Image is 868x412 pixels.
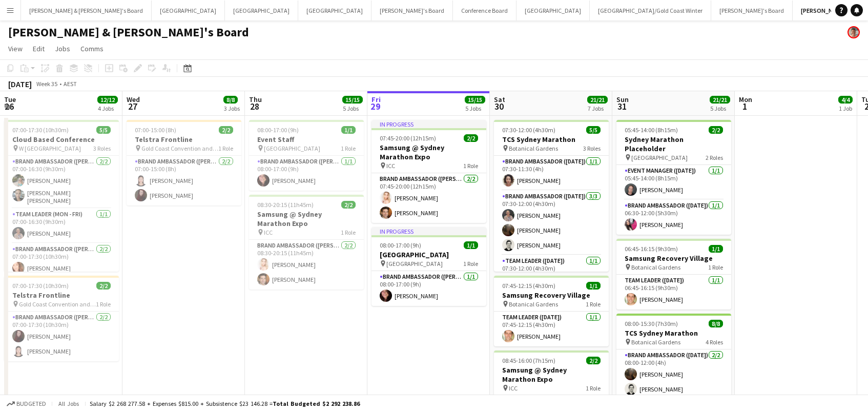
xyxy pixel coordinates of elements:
[34,80,59,88] span: Week 35
[4,276,119,361] app-job-card: 07:00-17:30 (10h30m)2/2Telstra Frontline Gold Coast Convention and Exhibition Centre1 RoleBrand A...
[625,320,678,327] span: 08:00-15:30 (7h30m)
[625,245,678,253] span: 06:45-16:15 (9h30m)
[342,96,363,104] span: 15/15
[257,201,314,209] span: 08:30-20:15 (11h45m)
[631,263,680,271] span: Botanical Gardens
[631,154,688,161] span: [GEOGRAPHIC_DATA]
[371,227,486,306] app-job-card: In progress08:00-17:00 (9h)1/1[GEOGRAPHIC_DATA] [GEOGRAPHIC_DATA]1 RoleBrand Ambassador ([PERSON_...
[4,312,119,361] app-card-role: Brand Ambassador ([PERSON_NAME])2/207:00-17:30 (10h30m)[PERSON_NAME][PERSON_NAME]
[737,100,752,112] span: 1
[494,291,609,300] h3: Samsung Recovery Village
[4,42,27,55] a: View
[492,100,505,112] span: 30
[96,300,111,308] span: 1 Role
[80,44,104,53] span: Comms
[586,300,601,308] span: 1 Role
[706,338,723,346] span: 4 Roles
[463,260,478,267] span: 1 Role
[127,120,241,205] app-job-card: 07:00-15:00 (8h)2/2Telstra Frontline Gold Coast Convention and Exhibition Centre1 RoleBrand Ambas...
[93,145,111,152] span: 3 Roles
[341,145,356,152] span: 1 Role
[223,96,238,104] span: 8/8
[19,300,96,308] span: Gold Coast Convention and Exhibition Centre
[298,1,371,20] button: [GEOGRAPHIC_DATA]
[371,120,486,223] div: In progress07:45-20:00 (12h15m)2/2Samsung @ Sydney Marathon Expo ICC1 RoleBrand Ambassador ([PERS...
[152,1,225,20] button: [GEOGRAPHIC_DATA]
[709,245,723,253] span: 1/1
[708,263,723,271] span: 1 Role
[590,1,711,20] button: [GEOGRAPHIC_DATA]/Gold Coast Winter
[494,255,609,290] app-card-role: Team Leader ([DATE])1/107:30-12:00 (4h30m)
[616,165,731,200] app-card-role: Event Manager ([DATE])1/105:45-14:00 (8h15m)[PERSON_NAME]
[249,156,364,191] app-card-role: Brand Ambassador ([PERSON_NAME])1/108:00-17:00 (9h)[PERSON_NAME]
[249,210,364,228] h3: Samsung @ Sydney Marathon Expo
[494,95,505,104] span: Sat
[516,1,590,20] button: [GEOGRAPHIC_DATA]
[90,400,360,407] div: Salary $2 268 277.58 + Expenses $815.00 + Subsistence $23 146.28 =
[273,400,360,407] span: Total Budgeted $2 292 238.86
[76,42,108,55] a: Comms
[586,282,601,290] span: 1/1
[371,271,486,306] app-card-role: Brand Ambassador ([PERSON_NAME])1/108:00-17:00 (9h)[PERSON_NAME]
[502,282,555,290] span: 07:45-12:15 (4h30m)
[588,105,607,112] div: 7 Jobs
[257,126,299,134] span: 08:00-17:00 (9h)
[55,44,70,53] span: Jobs
[224,105,240,112] div: 3 Jobs
[848,26,860,38] app-user-avatar: Victoria Hunt
[12,282,69,290] span: 07:00-17:30 (10h30m)
[494,276,609,346] app-job-card: 07:45-12:15 (4h30m)1/1Samsung Recovery Village Botanical Gardens1 RoleTeam Leader ([DATE])1/107:4...
[616,239,731,310] app-job-card: 06:45-16:15 (9h30m)1/1Samsung Recovery Village Botanical Gardens1 RoleTeam Leader ([DATE])1/106:4...
[494,156,609,191] app-card-role: Brand Ambassador ([DATE])1/107:30-11:30 (4h)[PERSON_NAME]
[371,95,381,104] span: Fri
[587,96,608,104] span: 21/21
[4,291,119,300] h3: Telstra Frontline
[3,100,16,112] span: 26
[16,400,46,407] span: Budgeted
[4,156,119,209] app-card-role: Brand Ambassador ([PERSON_NAME])2/207:00-16:30 (9h30m)[PERSON_NAME][PERSON_NAME] [PERSON_NAME]
[12,126,69,134] span: 07:00-17:30 (10h30m)
[4,120,119,272] app-job-card: 07:00-17:30 (10h30m)5/5Cloud Based Conference W [GEOGRAPHIC_DATA]3 RolesBrand Ambassador ([PERSON...
[264,145,320,152] span: [GEOGRAPHIC_DATA]
[125,100,140,112] span: 27
[386,162,395,170] span: ICC
[341,229,356,236] span: 1 Role
[453,1,516,20] button: Conference Board
[615,100,629,112] span: 31
[8,25,249,40] h1: [PERSON_NAME] & [PERSON_NAME]'s Board
[4,135,119,144] h3: Cloud Based Conference
[586,357,601,364] span: 2/2
[583,145,601,152] span: 3 Roles
[8,44,23,53] span: View
[586,126,601,134] span: 5/5
[709,320,723,327] span: 8/8
[616,349,731,399] app-card-role: Brand Ambassador ([DATE])2/208:00-12:00 (4h)[PERSON_NAME][PERSON_NAME]
[386,260,443,267] span: [GEOGRAPHIC_DATA]
[464,134,478,142] span: 2/2
[249,120,364,191] app-job-card: 08:00-17:00 (9h)1/1Event Staff [GEOGRAPHIC_DATA]1 RoleBrand Ambassador ([PERSON_NAME])1/108:00-17...
[56,400,81,407] span: All jobs
[371,227,486,235] div: In progress
[502,126,555,134] span: 07:30-12:00 (4h30m)
[247,100,262,112] span: 28
[249,135,364,144] h3: Event Staff
[4,95,16,104] span: Tue
[616,135,731,153] h3: Sydney Marathon Placeholder
[370,100,381,112] span: 29
[127,95,140,104] span: Wed
[249,195,364,290] app-job-card: 08:30-20:15 (11h45m)2/2Samsung @ Sydney Marathon Expo ICC1 RoleBrand Ambassador ([PERSON_NAME])2/...
[29,42,49,55] a: Edit
[711,1,793,20] button: [PERSON_NAME]'s Board
[4,209,119,243] app-card-role: Team Leader (Mon - Fri)1/107:00-16:30 (9h30m)[PERSON_NAME]
[19,145,81,152] span: W [GEOGRAPHIC_DATA]
[127,156,241,205] app-card-role: Brand Ambassador ([PERSON_NAME])2/207:00-15:00 (8h)[PERSON_NAME][PERSON_NAME]
[706,154,723,161] span: 2 Roles
[465,96,485,104] span: 15/15
[33,44,45,53] span: Edit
